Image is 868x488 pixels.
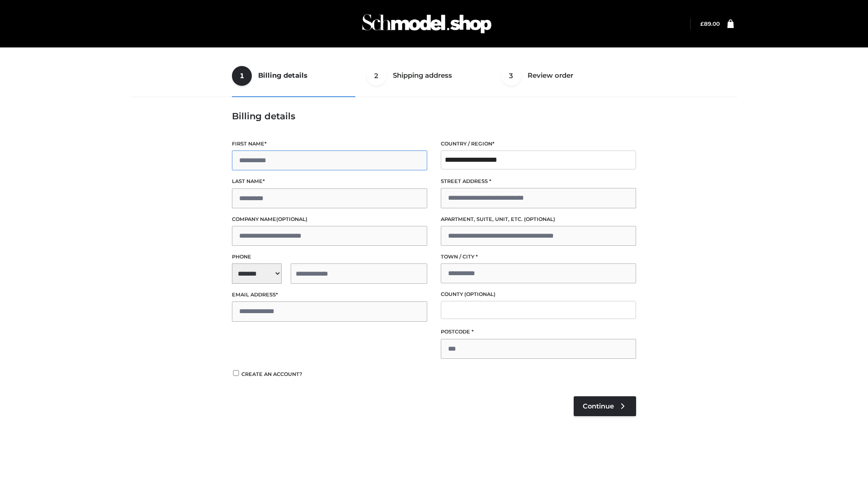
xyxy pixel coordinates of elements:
a: £89.00 [700,20,720,27]
span: (optional) [276,216,307,222]
label: Phone [232,253,427,261]
label: Postcode [441,328,636,336]
span: Continue [583,402,614,410]
label: Town / City [441,253,636,261]
label: Street address [441,177,636,186]
label: Company name [232,215,427,224]
bdi: 89.00 [700,20,720,27]
span: (optional) [464,291,495,297]
label: Country / Region [441,140,636,148]
span: Create an account? [241,371,302,377]
label: Email address [232,291,427,299]
span: £ [700,20,704,27]
label: Last name [232,177,427,186]
label: Apartment, suite, unit, etc. [441,215,636,224]
label: First name [232,140,427,148]
input: Create an account? [232,370,240,376]
img: Schmodel Admin 964 [359,6,495,42]
span: (optional) [524,216,555,222]
label: County [441,290,636,299]
h3: Billing details [232,111,636,122]
a: Continue [574,396,636,416]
